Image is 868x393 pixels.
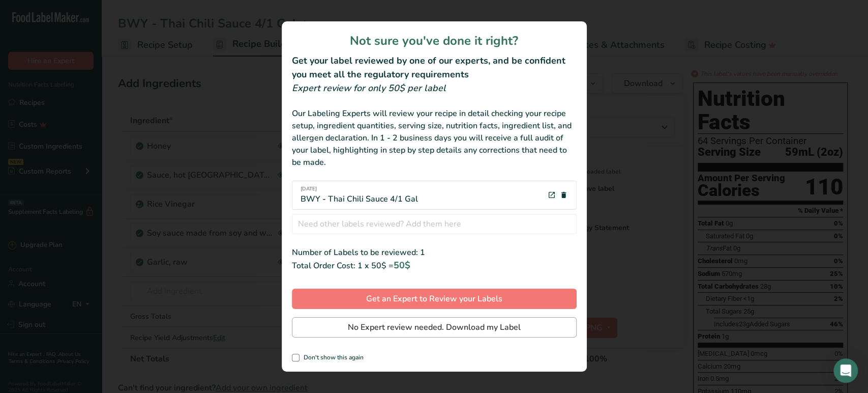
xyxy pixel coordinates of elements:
[833,358,858,383] div: Open Intercom Messenger
[300,354,364,361] span: Don't show this again
[292,32,577,50] h1: Not sure you've done it right?
[292,214,577,234] input: Need other labels reviewed? Add them here
[301,185,418,193] span: [DATE]
[366,293,502,305] span: Get an Expert to Review your Labels
[292,81,577,95] div: Expert review for only 50$ per label
[292,107,577,169] div: Our Labeling Experts will review your recipe in detail checking your recipe setup, ingredient qua...
[292,317,577,338] button: No Expert review needed. Download my Label
[292,54,577,81] h2: Get your label reviewed by one of our experts, and be confident you meet all the regulatory requi...
[348,321,521,333] span: No Expert review needed. Download my Label
[292,289,577,309] button: Get an Expert to Review your Labels
[292,246,577,259] div: Number of Labels to be reviewed: 1
[301,185,418,205] div: BWY - Thai Chili Sauce 4/1 Gal
[292,259,577,272] div: Total Order Cost: 1 x 50$ =
[394,259,410,271] span: 50$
